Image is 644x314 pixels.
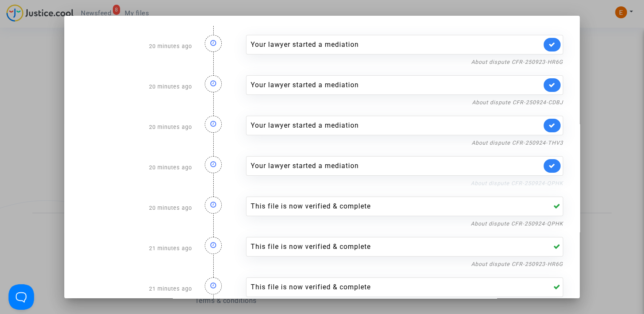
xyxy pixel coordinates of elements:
[472,140,563,146] a: About dispute CFR-250924-THV3
[251,40,541,50] div: Your lawyer started a mediation
[471,220,563,227] a: About dispute CFR-250924-QPHK
[472,99,563,106] a: About dispute CFR-250924-CDBJ
[251,80,541,90] div: Your lawyer started a mediation
[251,161,541,171] div: Your lawyer started a mediation
[471,180,563,186] a: About dispute CFR-250924-QPHK
[471,261,563,267] a: About dispute CFR-250923-HR6G
[251,282,541,292] div: This file is now verified & complete
[74,228,198,269] div: 21 minutes ago
[74,148,198,188] div: 20 minutes ago
[74,188,198,228] div: 20 minutes ago
[251,242,541,252] div: This file is now verified & complete
[251,120,541,131] div: Your lawyer started a mediation
[9,284,34,310] iframe: Help Scout Beacon - Open
[251,201,541,211] div: This file is now verified & complete
[74,269,198,309] div: 21 minutes ago
[471,59,563,65] a: About dispute CFR-250923-HR6G
[74,67,198,107] div: 20 minutes ago
[74,26,198,67] div: 20 minutes ago
[74,107,198,148] div: 20 minutes ago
